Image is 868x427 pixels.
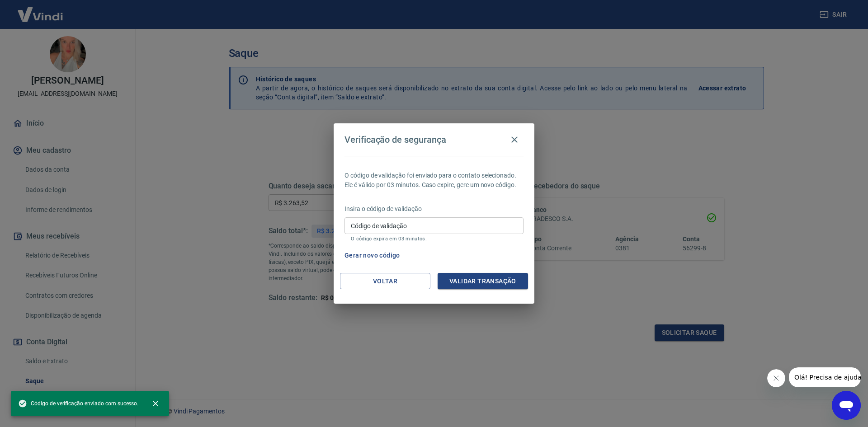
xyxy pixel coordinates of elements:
p: Insira o código de validação [344,204,524,214]
p: O código de validação foi enviado para o contato selecionado. Ele é válido por 03 minutos. Caso e... [344,171,524,190]
span: Código de verificação enviado com sucesso. [18,399,138,408]
iframe: Fechar mensagem [767,369,785,387]
button: Validar transação [438,273,528,290]
iframe: Botão para abrir a janela de mensagens [832,391,861,420]
span: Olá! Precisa de ajuda? [5,6,76,14]
button: close [146,394,165,413]
iframe: Mensagem da empresa [789,367,861,387]
button: Gerar novo código [341,247,404,264]
button: Voltar [340,273,430,290]
p: O código expira em 03 minutos. [351,236,517,242]
h4: Verificação de segurança [344,134,446,145]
